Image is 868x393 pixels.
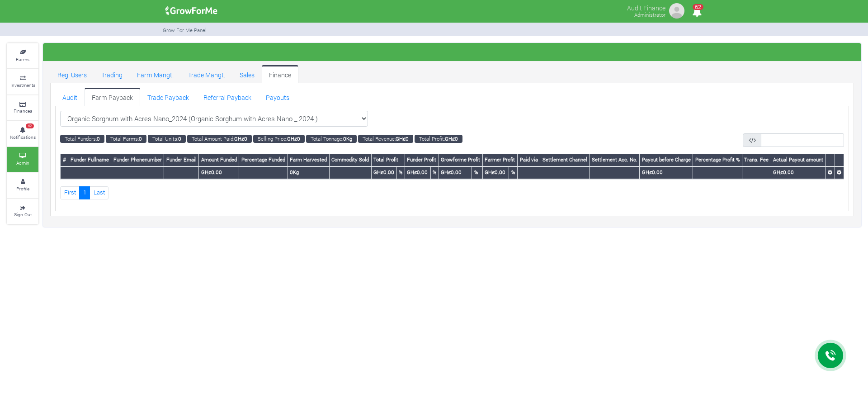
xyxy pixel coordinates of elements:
th: Trans. Fee [742,154,771,166]
th: Amount Funded [199,154,239,166]
th: Actual Payout amount [771,154,826,166]
a: Reg. Users [50,65,94,83]
b: 0Kg [343,135,352,142]
span: 62 [26,123,34,129]
small: Total Farms: [106,135,146,143]
th: Funder Profit [405,154,439,166]
small: Total Tonnage: [306,135,357,143]
th: Commodity Sold [329,154,371,166]
small: Farms [16,56,29,62]
a: Sales [232,65,262,83]
a: 62 [688,9,706,17]
i: Notifications [688,2,706,22]
th: % [509,166,518,179]
b: 0 [139,135,142,142]
a: Referral Payback [196,88,259,106]
th: # [61,154,68,166]
th: Farm Harvested [288,154,329,166]
small: Profile [16,185,29,192]
a: Admin [7,147,38,172]
a: Finance [262,65,298,83]
th: % [472,166,483,179]
b: GHȼ0 [396,135,409,142]
p: Audit Finance [627,2,665,13]
b: 0 [97,135,100,142]
th: GHȼ0.00 [771,166,826,179]
th: Total Profit [371,154,405,166]
a: 62 Notifications [7,121,38,146]
small: Total Revenue: [358,135,413,143]
img: growforme image [162,2,221,20]
a: Payouts [259,88,297,106]
small: Total Funders: [60,135,104,143]
th: Growforme Profit [439,154,482,166]
a: Audit [55,88,85,106]
span: 62 [693,4,703,10]
a: Trade Payback [140,88,196,106]
small: Selling Price: [253,135,305,143]
th: Payout before Charge [640,154,693,166]
th: GHȼ0.00 [439,166,472,179]
b: GHȼ0 [234,135,247,142]
th: GHȼ0.00 [371,166,396,179]
th: Funder Phonenumber [111,154,164,166]
small: Investments [10,82,35,88]
th: Percentage Profit % [693,154,742,166]
b: GHȼ0 [445,135,458,142]
th: GHȼ0.00 [199,166,239,179]
th: 0Kg [288,166,329,179]
small: Admin [16,160,29,166]
th: GHȼ0.00 [482,166,509,179]
img: growforme image [668,2,686,20]
a: First [60,186,80,199]
th: Percentage Funded [239,154,288,166]
small: Finances [14,108,32,114]
th: Paid via [518,154,540,166]
th: GHȼ0.00 [405,166,430,179]
small: Notifications [10,134,36,140]
th: Settlement Acc. No. [590,154,640,166]
small: Sign Out [14,211,32,218]
b: GHȼ0 [287,135,300,142]
a: Sign Out [7,199,38,224]
th: % [396,166,405,179]
a: Finances [7,95,38,120]
a: Farm Mangt. [130,65,181,83]
a: Trading [94,65,130,83]
a: Trade Mangt. [181,65,232,83]
b: 0 [178,135,181,142]
th: Funder Email [164,154,199,166]
small: Total Units: [148,135,186,143]
th: Farmer Profit [482,154,517,166]
small: Total Profit: [415,135,462,143]
th: Funder Fullname [68,154,111,166]
th: Settlement Channel [540,154,590,166]
th: GHȼ0.00 [640,166,693,179]
a: Last [90,186,108,199]
a: Profile [7,173,38,198]
th: % [430,166,439,179]
small: Grow For Me Panel [163,27,207,33]
a: Farms [7,43,38,68]
nav: Page Navigation [60,186,844,199]
small: Total Amount Paid: [187,135,252,143]
a: 1 [79,186,90,199]
a: Farm Payback [85,88,140,106]
small: Administrator [634,11,665,18]
a: Investments [7,69,38,94]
